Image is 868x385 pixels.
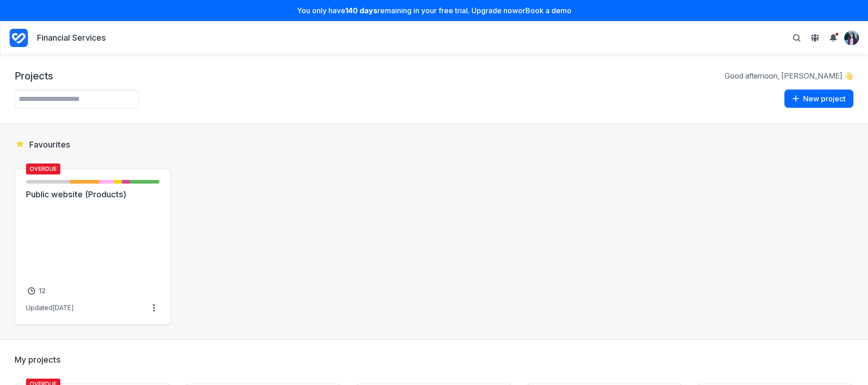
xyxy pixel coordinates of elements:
[10,27,28,49] a: Project Dashboard
[725,71,853,81] p: Good afternoon, [PERSON_NAME] 👋
[15,354,853,365] h2: My projects
[15,138,853,150] h2: Favourites
[844,31,859,45] img: Your avatar
[784,90,853,109] a: New project
[345,6,377,15] strong: 140 days
[15,69,53,82] h1: Projects
[26,304,74,312] div: Updated [DATE]
[5,5,863,16] p: You only have remaining in your free trial. Upgrade now or Book a demo
[826,31,844,45] summary: View Notifications
[784,90,853,108] button: New project
[808,31,822,45] button: View People & Groups
[37,32,106,44] p: Financial Services
[789,31,804,45] button: Toggle search bar
[26,163,60,174] span: Overdue
[844,31,859,45] summary: View profile menu
[26,189,159,200] a: Public website (Products)
[26,285,48,296] a: 12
